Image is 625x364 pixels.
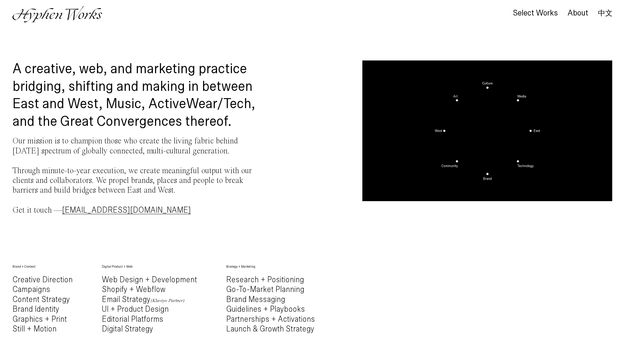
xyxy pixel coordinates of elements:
a: 中文 [598,10,613,16]
h6: Brand + Content [12,264,73,269]
em: (Klaviyo Partner) [150,298,185,303]
h4: Web Design + Development Shopify + Webflow Email Strategy UI + Product Design Editorial Platforms... [102,275,197,334]
h4: Research + Positioning Go-To-Market Planning Brand Messaging Guidelines + Playbooks Partnerships ... [226,275,315,334]
div: About [568,9,588,17]
h1: A creative, web, and marketing practice bridging, shifting and making in between East and West, M... [12,60,262,130]
a: About [568,10,588,17]
h6: Strategy + Marketing [226,264,315,269]
a: Select Works [513,10,558,17]
h4: Creative Direction Campaigns Content Strategy Brand Identity Graphics + Print Still + Motion [12,275,73,334]
div: Select Works [513,9,558,17]
a: [EMAIL_ADDRESS][DOMAIN_NAME] [62,206,191,214]
h6: Digital Product + Web [102,264,197,269]
video: Your browser does not support the video tag. [362,60,612,201]
img: Hyphen Works [12,6,102,22]
p: Our mission is to champion those who create the living fabric behind [DATE] spectrum of globally ... [12,136,262,215]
